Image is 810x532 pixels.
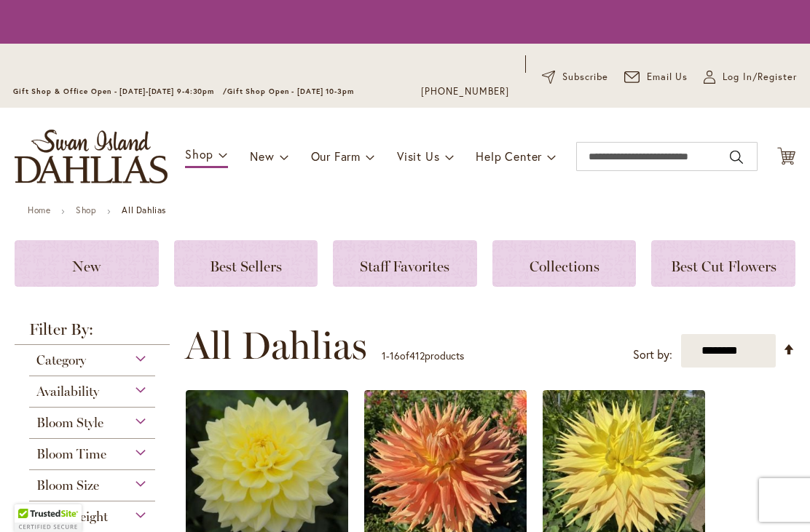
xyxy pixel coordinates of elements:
[72,258,101,275] span: New
[651,240,795,287] a: Best Cut Flowers
[730,146,743,169] button: Search
[36,384,99,400] span: Availability
[311,148,361,164] span: Our Farm
[382,344,464,368] p: - of products
[390,349,400,362] span: 16
[723,70,797,84] span: Log In/Register
[15,322,170,345] strong: Filter By:
[397,148,439,164] span: Visit Us
[185,324,367,368] span: All Dahlias
[333,240,477,287] a: Staff Favorites
[122,205,166,215] strong: All Dahlias
[382,349,386,362] span: 1
[36,352,86,368] span: Category
[13,87,227,96] span: Gift Shop & Office Open - [DATE]-[DATE] 9-4:30pm /
[476,148,542,164] span: Help Center
[421,84,509,99] a: [PHONE_NUMBER]
[15,240,159,287] a: New
[704,70,797,84] a: Log In/Register
[360,258,449,275] span: Staff Favorites
[36,477,99,493] span: Bloom Size
[530,258,599,275] span: Collections
[15,130,168,183] a: store logo
[210,258,282,275] span: Best Sellers
[409,349,425,362] span: 412
[185,146,213,162] span: Shop
[647,70,688,84] span: Email Us
[624,70,688,84] a: Email Us
[36,446,106,462] span: Bloom Time
[492,240,637,287] a: Collections
[250,148,274,164] span: New
[15,504,82,532] div: TrustedSite Certified
[542,70,608,84] a: Subscribe
[174,240,318,287] a: Best Sellers
[671,258,776,275] span: Best Cut Flowers
[36,415,103,431] span: Bloom Style
[76,205,96,215] a: Shop
[562,70,608,84] span: Subscribe
[633,341,672,368] label: Sort by:
[227,87,354,96] span: Gift Shop Open - [DATE] 10-3pm
[28,205,50,215] a: Home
